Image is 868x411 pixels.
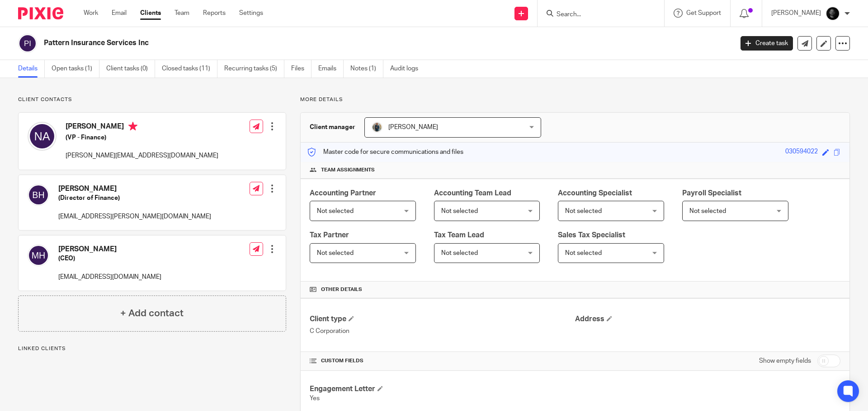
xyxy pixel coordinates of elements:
img: svg%3E [18,34,37,53]
p: [PERSON_NAME][EMAIL_ADDRESS][DOMAIN_NAME] [66,151,218,160]
img: DSC08415.jpg [372,122,382,133]
span: Team assignments [321,166,375,174]
img: svg%3E [28,184,49,206]
input: Search [556,11,637,19]
p: [PERSON_NAME] [771,9,821,18]
span: Accounting Partner [310,189,376,197]
h2: Pattern Insurance Services Inc [44,38,590,48]
p: [EMAIL_ADDRESS][DOMAIN_NAME] [58,272,161,282]
a: Notes (1) [350,60,383,78]
span: Not selected [441,250,478,256]
i: Primary [128,122,137,131]
p: C Corporation [310,327,575,336]
h3: Client manager [310,123,355,132]
h5: (Director of Finance) [58,194,211,203]
span: [PERSON_NAME] [388,124,438,130]
div: 030594022 [785,147,818,157]
label: Show empty fields [759,356,811,365]
p: More details [300,96,850,103]
span: Not selected [317,208,354,214]
span: Tax Partner [310,231,349,239]
a: Details [18,60,45,78]
img: Chris.jpg [826,6,840,21]
span: Not selected [441,208,478,214]
a: Work [84,9,98,18]
a: Emails [318,60,344,78]
span: Payroll Specialist [682,189,741,197]
h5: (CEO) [58,254,161,263]
a: Recurring tasks (5) [224,60,284,78]
h5: (VP - Finance) [66,133,218,142]
span: Other details [321,286,362,293]
h4: [PERSON_NAME] [58,245,161,254]
a: Reports [203,9,226,18]
span: Not selected [565,208,602,214]
a: Audit logs [390,60,425,78]
a: Create task [741,36,793,51]
span: Get Support [686,10,721,16]
h4: Client type [310,314,575,324]
h4: [PERSON_NAME] [58,184,211,194]
p: [EMAIL_ADDRESS][PERSON_NAME][DOMAIN_NAME] [58,212,211,221]
span: Accounting Specialist [558,189,632,197]
a: Closed tasks (11) [162,60,217,78]
p: Client contacts [18,96,286,103]
span: Yes [310,395,320,402]
h4: Engagement Letter [310,384,575,394]
span: Not selected [689,208,726,214]
span: Tax Team Lead [434,231,484,239]
h4: CUSTOM FIELDS [310,357,575,365]
h4: Address [575,314,840,324]
a: Settings [239,9,263,18]
p: Linked clients [18,345,286,352]
a: Open tasks (1) [52,60,99,78]
a: Team [175,9,189,18]
h4: + Add contact [120,306,184,320]
span: Not selected [317,250,354,256]
a: Client tasks (0) [106,60,155,78]
img: svg%3E [28,122,57,151]
span: Accounting Team Lead [434,189,511,197]
h4: [PERSON_NAME] [66,122,218,133]
span: Not selected [565,250,602,256]
a: Files [291,60,311,78]
p: Master code for secure communications and files [307,148,463,157]
img: svg%3E [28,245,49,266]
a: Clients [140,9,161,18]
span: Sales Tax Specialist [558,231,625,239]
a: Email [112,9,127,18]
img: Pixie [18,7,63,19]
